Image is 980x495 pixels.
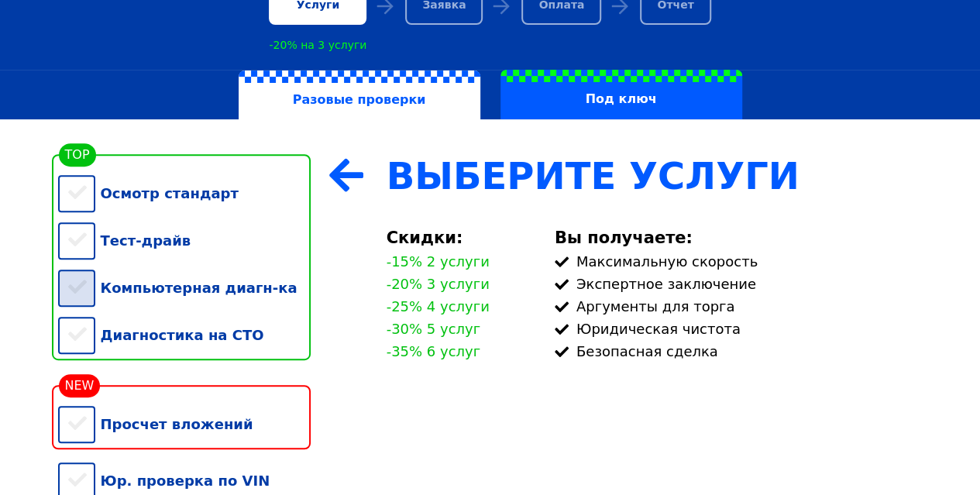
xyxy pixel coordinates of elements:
div: Экспертное заключение [555,276,923,292]
div: Диагностика на СТО [58,311,311,359]
div: Скидки: [387,229,536,247]
div: Безопасная сделка [555,343,923,359]
div: -35% 6 услуг [387,343,490,359]
label: Под ключ [500,70,742,119]
div: -15% 2 услуги [387,253,490,270]
div: -20% на 3 услуги [269,39,366,51]
a: Под ключ [490,70,752,119]
div: -25% 4 услуги [387,298,490,315]
div: Просчет вложений [58,400,311,448]
div: -30% 5 услуг [387,321,490,337]
div: -20% 3 услуги [387,276,490,292]
div: Вы получаете: [555,229,923,247]
div: Выберите Услуги [387,154,923,198]
div: Максимальную скорость [555,253,923,270]
div: Юридическая чистота [555,321,923,337]
div: Компьютерная диагн-ка [58,264,311,311]
div: Тест-драйв [58,217,311,264]
div: Аргументы для торга [555,298,923,315]
label: Разовые проверки [239,70,480,120]
div: Осмотр стандарт [58,170,311,217]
